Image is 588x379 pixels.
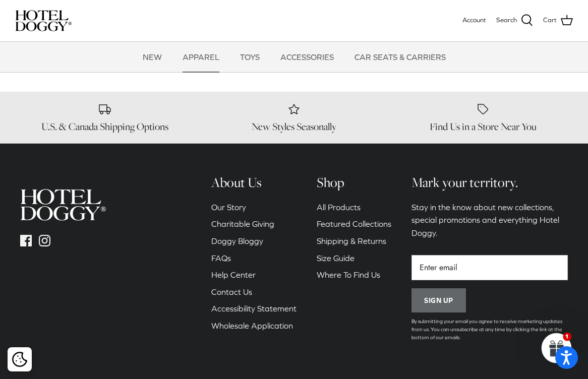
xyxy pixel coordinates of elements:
[317,254,355,263] a: Size Guide
[8,347,32,371] div: Cookie policy
[543,15,557,26] span: Cart
[394,102,573,133] a: Find Us in a Store Near You
[211,321,293,330] a: Wholesale Application
[11,351,28,368] button: Cookie policy
[134,42,171,72] a: NEW
[211,174,297,191] h6: About Us
[20,235,32,246] a: Facebook
[20,189,106,221] img: hoteldoggycom
[211,270,256,279] a: Help Center
[15,120,194,133] h6: U.S. & Canada Shipping Options
[211,254,231,263] a: FAQs
[317,203,361,212] a: All Products
[211,287,252,296] a: Contact Us
[462,15,486,26] a: Account
[231,42,269,72] a: TOYS
[201,174,307,352] div: Secondary navigation
[317,219,391,228] a: Featured Collections
[15,10,72,31] img: hoteldoggycom
[462,16,486,24] span: Account
[317,174,391,191] h6: Shop
[271,42,343,72] a: ACCESSORIES
[496,14,533,27] a: Search
[12,352,27,367] img: Cookie policy
[15,102,194,133] a: U.S. & Canada Shipping Options
[411,318,568,342] p: By submitting your email you agree to receive marketing updates from us. You can unsubscribe at a...
[204,120,383,133] h6: New Styles Seasonally
[173,42,228,72] a: APPAREL
[345,42,455,72] a: CAR SEATS & CARRIERS
[411,201,568,240] p: Stay in the know about new collections, special promotions and everything Hotel Doggy.
[317,270,380,279] a: Where To Find Us
[211,219,274,228] a: Charitable Giving
[496,15,517,26] span: Search
[394,120,573,133] h6: Find Us in a Store Near You
[543,14,573,27] a: Cart
[411,288,466,312] button: Sign up
[211,203,246,212] a: Our Story
[411,255,568,281] input: Email
[317,236,386,245] a: Shipping & Returns
[307,174,401,352] div: Secondary navigation
[211,304,297,313] a: Accessibility Statement
[411,174,568,191] h6: Mark your territory.
[39,235,50,246] a: Instagram
[211,236,263,245] a: Doggy Bloggy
